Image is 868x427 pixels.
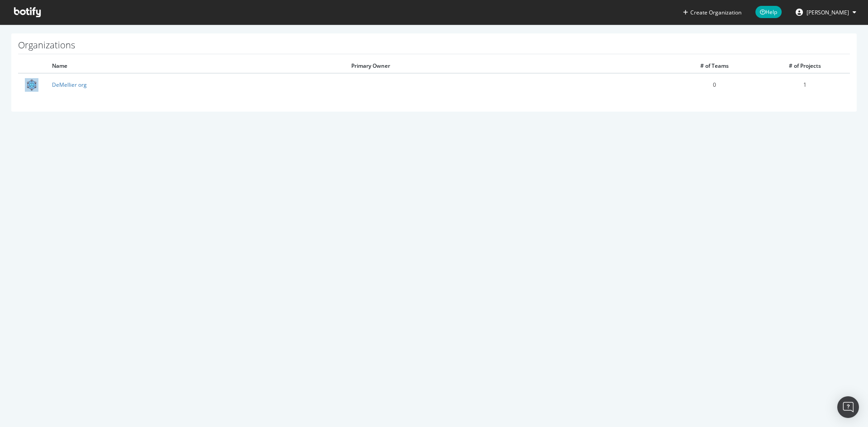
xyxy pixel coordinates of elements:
span: Blanca Sabas [807,9,849,16]
span: Help [755,6,782,18]
img: DeMellier org [25,78,38,92]
th: # of Projects [759,59,850,73]
button: Create Organization [683,8,742,17]
h1: Organizations [18,40,850,54]
button: [PERSON_NAME] [788,5,863,19]
td: 0 [669,73,759,96]
th: # of Teams [669,59,759,73]
th: Primary Owner [344,59,669,73]
a: DeMellier org [52,81,87,89]
div: Open Intercom Messenger [837,396,859,418]
td: 1 [759,73,850,96]
th: Name [45,59,344,73]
